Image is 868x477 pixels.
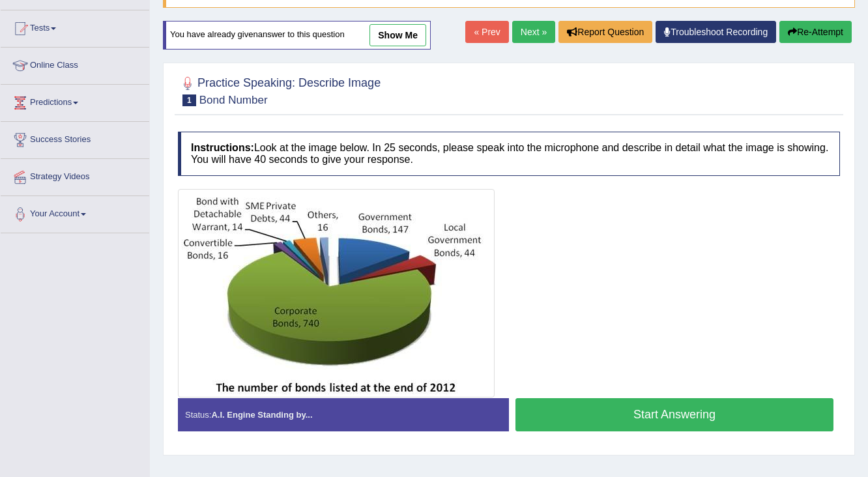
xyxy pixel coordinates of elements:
button: Re-Attempt [779,21,852,43]
div: Status: [178,398,509,431]
div: You have already given answer to this question [163,21,431,50]
a: Next » [512,21,555,43]
h4: Look at the image below. In 25 seconds, please speak into the microphone and describe in detail w... [178,132,840,175]
a: « Prev [465,21,508,43]
a: Online Class [1,48,149,80]
small: Bond Number [199,94,268,106]
a: Your Account [1,196,149,229]
a: Predictions [1,85,149,117]
button: Start Answering [515,398,833,431]
strong: A.I. Engine Standing by... [211,410,312,420]
h2: Practice Speaking: Describe Image [178,74,381,106]
a: show me [369,24,426,46]
a: Troubleshoot Recording [656,21,776,43]
span: 1 [182,94,196,106]
button: Report Question [558,21,652,43]
a: Success Stories [1,122,149,154]
a: Strategy Videos [1,159,149,192]
a: Tests [1,10,149,43]
b: Instructions: [191,142,254,153]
